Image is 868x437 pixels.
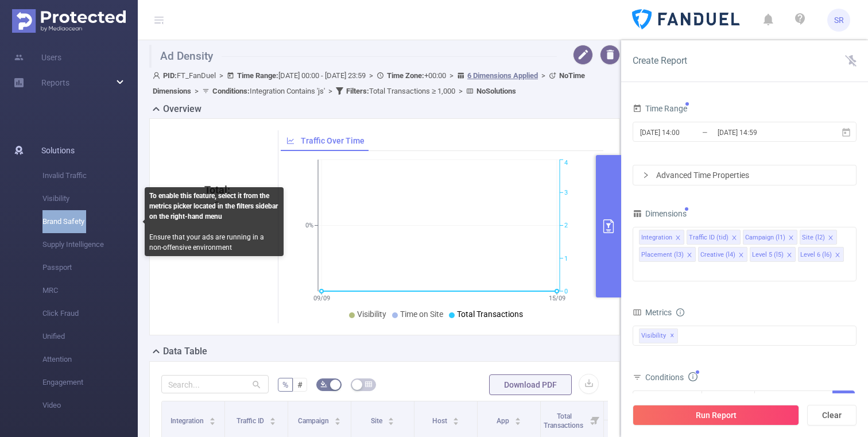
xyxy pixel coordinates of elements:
[607,427,638,435] span: 1 Second
[42,371,138,394] span: Engagement
[41,78,69,87] span: Reports
[149,45,557,68] h1: Ad Density
[14,46,61,69] a: Users
[564,255,568,262] tspan: 1
[42,348,138,371] span: Attention
[298,417,331,425] span: Campaign
[514,416,521,423] div: Sort
[42,233,138,256] span: Supply Intelligence
[237,417,266,425] span: Traffic ID
[687,252,692,259] i: icon: close
[387,416,394,423] div: Sort
[467,71,538,80] u: 6 Dimensions Applied
[639,391,681,410] div: Integration
[645,373,697,382] span: Conditions
[544,412,585,430] span: Total Transactions
[834,9,844,32] span: SR
[170,417,206,425] span: Integration
[676,308,684,316] i: icon: info-circle
[166,182,269,375] div: 0
[286,137,294,145] i: icon: line-chart
[750,247,796,262] li: Level 5 (l5)
[366,71,377,80] span: >
[738,252,744,259] i: icon: close
[515,420,521,424] i: icon: caret-down
[564,160,568,167] tspan: 4
[346,87,369,95] b: Filters :
[365,381,372,388] i: icon: table
[639,247,696,262] li: Placement (l3)
[387,71,424,80] b: Time Zone:
[800,230,837,245] li: Site (l2)
[163,71,177,80] b: PID:
[731,235,737,242] i: icon: close
[371,417,384,425] span: Site
[832,390,855,411] button: Add
[476,87,516,95] b: No Solutions
[209,416,216,423] div: Sort
[270,416,276,419] i: icon: caret-up
[212,87,250,95] b: Conditions :
[335,420,341,424] i: icon: caret-down
[325,87,336,95] span: >
[237,71,278,80] b: Time Range:
[388,416,394,419] i: icon: caret-up
[41,139,75,162] span: Solutions
[800,247,832,262] div: Level 6 (l6)
[515,416,521,419] i: icon: caret-up
[455,87,466,95] span: >
[564,288,568,295] tspan: 0
[297,380,303,389] span: #
[786,252,792,259] i: icon: close
[828,235,834,242] i: icon: close
[639,230,684,245] li: Integration
[633,165,856,185] div: icon: rightAdvanced Time Properties
[716,125,809,140] input: End date
[788,235,794,242] i: icon: close
[633,308,672,317] span: Metrics
[670,329,675,343] span: ✕
[452,416,459,423] div: Sort
[698,247,747,262] li: Creative (l4)
[41,71,69,94] a: Reports
[633,104,687,113] span: Time Range
[191,87,202,95] span: >
[641,247,684,262] div: Placement (l3)
[42,210,138,233] span: Brand Safety
[269,416,276,423] div: Sort
[301,136,365,145] span: Traffic Over Time
[708,391,744,410] div: Contains
[346,87,455,95] span: Total Transactions ≥ 1,000
[489,374,572,395] button: Download PDF
[700,247,735,262] div: Creative (l4)
[313,295,330,302] tspan: 09/09
[497,417,511,425] span: App
[688,372,697,381] i: icon: info-circle
[163,345,207,358] h2: Data Table
[689,230,728,245] div: Traffic ID (tid)
[538,71,549,80] span: >
[42,302,138,325] span: Click Fraud
[145,187,284,256] div: Ensure that your ads are running in a non-offensive environment
[446,71,457,80] span: >
[641,230,672,245] div: Integration
[457,310,523,319] span: Total Transactions
[42,256,138,279] span: Passport
[548,295,565,302] tspan: 15/09
[149,192,278,221] b: To enable this feature, select it from the metrics picker located in the filters sidebar on the r...
[639,125,732,140] input: Start date
[432,417,449,425] span: Host
[453,416,459,419] i: icon: caret-up
[453,420,459,424] i: icon: caret-down
[282,380,288,389] span: %
[633,209,687,218] span: Dimensions
[633,55,687,66] span: Create Report
[564,189,568,196] tspan: 3
[335,416,341,419] i: icon: caret-up
[400,310,443,319] span: Time on Site
[564,222,568,230] tspan: 2
[216,71,227,80] span: >
[305,222,313,230] tspan: 0%
[12,9,126,33] img: Protected Media
[642,172,649,179] i: icon: right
